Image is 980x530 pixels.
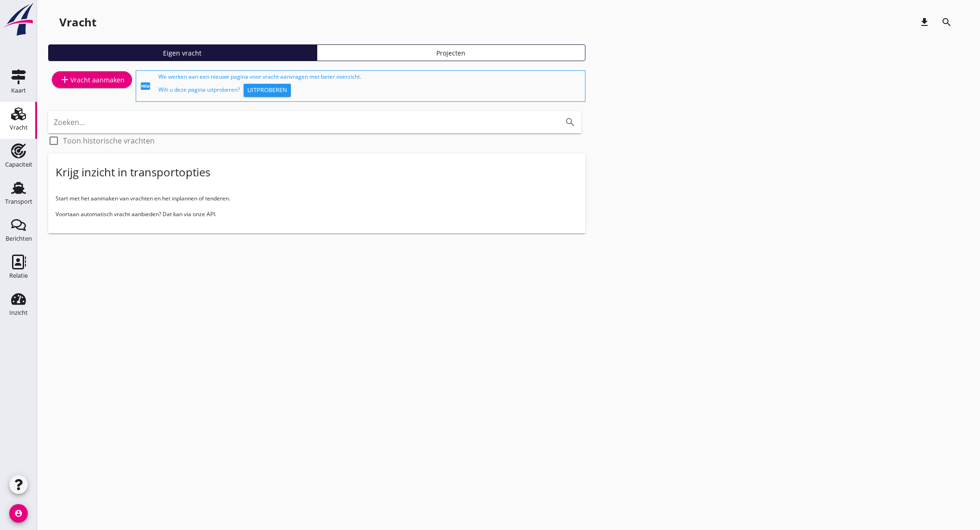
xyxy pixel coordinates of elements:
div: Projecten [321,48,581,58]
i: fiber_new [140,81,151,92]
i: search [565,117,576,128]
div: Krijg inzicht in transportopties [56,165,210,180]
div: Transport [5,199,32,205]
p: Start met het aanmaken van vrachten en het inplannen of tenderen. [56,194,578,203]
div: Capaciteit [5,162,32,168]
a: Projecten [317,44,585,61]
button: Uitproberen [244,84,291,97]
div: Relatie [9,273,28,279]
p: Voortaan automatisch vracht aanbieden? Dat kan via onze API. [56,210,578,218]
i: download [919,17,930,28]
i: search [941,17,952,28]
div: Inzicht [9,310,28,316]
div: We werken aan een nieuwe pagina voor vracht aanvragen met beter overzicht. Wilt u deze pagina uit... [158,73,581,100]
div: Vracht [59,15,96,30]
img: logo-small.a267ee39.svg [2,2,35,37]
input: Zoeken... [54,115,550,130]
i: account_circle [9,504,28,523]
label: Toon historische vrachten [63,136,155,145]
div: Vracht aanmaken [59,74,125,85]
div: Berichten [6,236,32,242]
div: Eigen vracht [52,48,313,58]
div: Uitproberen [247,86,287,95]
div: Vracht [10,125,28,131]
i: add [59,74,70,85]
a: Eigen vracht [48,44,317,61]
div: Kaart [11,87,26,94]
a: Vracht aanmaken [52,71,132,88]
